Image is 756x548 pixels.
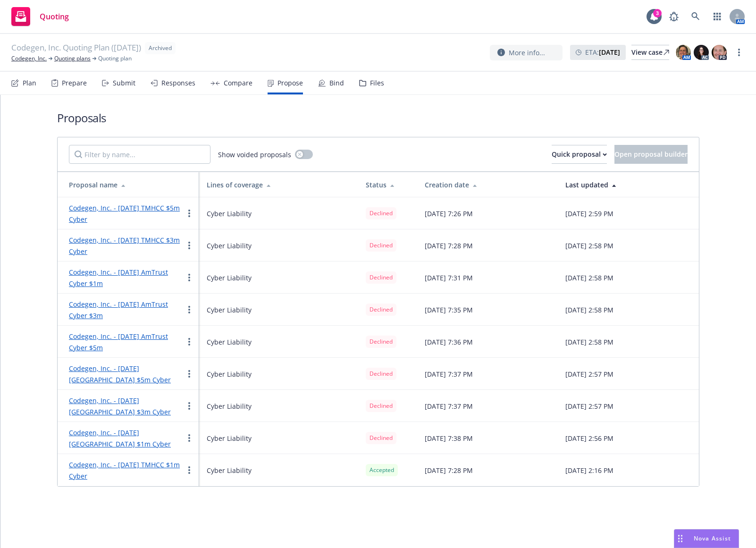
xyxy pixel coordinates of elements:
[614,145,688,164] button: Open proposal builder
[23,79,36,87] div: Plan
[207,433,252,443] span: Cyber Liability
[509,48,545,58] span: More info...
[370,209,393,218] span: Declined
[370,434,393,442] span: Declined
[69,396,178,416] a: Codegen, Inc. - [DATE] [GEOGRAPHIC_DATA] $3m Cyber
[676,45,691,60] img: photo
[113,79,135,87] div: Submit
[565,465,613,475] span: [DATE] 2:16 PM
[686,7,705,26] a: Search
[370,79,384,87] div: Files
[69,364,178,384] a: Codegen, Inc. - [DATE] [GEOGRAPHIC_DATA] $5m Cyber
[366,180,410,190] div: Status
[370,466,394,474] span: Accepted
[425,241,473,251] span: [DATE] 7:28 PM
[653,9,662,17] div: 3
[149,44,172,52] span: Archived
[40,13,69,20] span: Quoting
[425,337,473,347] span: [DATE] 7:36 PM
[425,209,473,219] span: [DATE] 7:26 PM
[585,47,620,57] span: ETA :
[631,45,669,59] div: View case
[207,180,351,190] div: Lines of coverage
[207,209,252,219] span: Cyber Liability
[277,79,303,87] div: Propose
[69,203,180,224] a: Codegen, Inc. - [DATE] TMHCC $5m Cyber
[184,272,195,283] a: more
[54,54,91,63] a: Quoting plans
[184,304,195,315] a: more
[69,236,180,256] a: Codegen, Inc. - [DATE] TMHCC $3m Cyber
[664,7,683,26] a: Report a Bug
[425,433,473,443] span: [DATE] 7:38 PM
[733,47,745,58] a: more
[329,79,344,87] div: Bind
[218,150,291,160] span: Show voided proposals
[184,464,195,476] a: more
[565,369,613,379] span: [DATE] 2:57 PM
[565,305,613,315] span: [DATE] 2:58 PM
[69,332,168,352] a: Codegen, Inc. - [DATE] AmTrust Cyber $5m
[207,465,252,475] span: Cyber Liability
[69,300,168,320] a: Codegen, Inc. - [DATE] AmTrust Cyber $3m
[552,145,607,164] button: Quick proposal
[184,400,195,412] a: more
[69,460,180,481] a: Codegen, Inc. - [DATE] TMHCC $1m Cyber
[370,241,393,250] span: Declined
[694,45,709,60] img: photo
[565,209,613,219] span: [DATE] 2:59 PM
[207,369,252,379] span: Cyber Liability
[425,273,473,283] span: [DATE] 7:31 PM
[98,54,132,63] span: Quoting plan
[694,534,731,542] span: Nova Assist
[69,180,192,190] div: Proposal name
[69,428,178,448] a: Codegen, Inc. - [DATE] [GEOGRAPHIC_DATA] $1m Cyber
[161,79,195,87] div: Responses
[207,337,252,347] span: Cyber Liability
[552,145,607,163] div: Quick proposal
[184,208,195,219] a: more
[565,273,613,283] span: [DATE] 2:58 PM
[565,337,613,347] span: [DATE] 2:58 PM
[425,465,473,475] span: [DATE] 7:28 PM
[184,336,195,347] a: more
[207,273,252,283] span: Cyber Liability
[631,45,669,60] a: View case
[490,45,563,60] button: More info...
[565,241,613,251] span: [DATE] 2:58 PM
[674,529,739,548] button: Nova Assist
[599,48,620,57] strong: [DATE]
[11,42,141,54] span: Codegen, Inc. Quoting Plan ([DATE])
[184,368,195,379] a: more
[425,305,473,315] span: [DATE] 7:35 PM
[370,273,393,282] span: Declined
[69,145,210,164] input: Filter by name...
[370,402,393,410] span: Declined
[565,401,613,411] span: [DATE] 2:57 PM
[565,433,613,443] span: [DATE] 2:56 PM
[565,180,691,190] div: Last updated
[425,401,473,411] span: [DATE] 7:37 PM
[708,7,727,26] a: Switch app
[184,240,195,251] a: more
[69,268,168,288] a: Codegen, Inc. - [DATE] AmTrust Cyber $1m
[207,241,252,251] span: Cyber Liability
[57,110,699,126] h1: Proposals
[207,401,252,411] span: Cyber Liability
[712,45,727,60] img: photo
[425,369,473,379] span: [DATE] 7:37 PM
[425,180,551,190] div: Creation date
[614,150,688,159] span: Open proposal builder
[8,3,73,30] a: Quoting
[207,305,252,315] span: Cyber Liability
[184,432,195,444] a: more
[674,530,686,548] div: Drag to move
[62,79,87,87] div: Prepare
[224,79,252,87] div: Compare
[370,305,393,314] span: Declined
[370,337,393,346] span: Declined
[11,54,47,63] a: Codegen, Inc.
[370,370,393,378] span: Declined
